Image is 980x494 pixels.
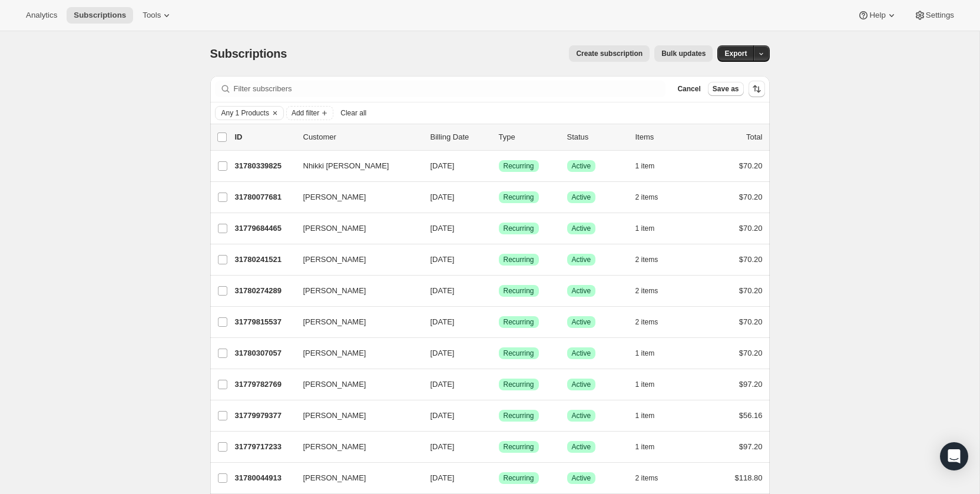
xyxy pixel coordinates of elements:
button: Any 1 Products [216,107,269,120]
span: Active [572,473,591,483]
button: Subscriptions [67,7,133,24]
span: Active [572,442,591,452]
span: Add filter [292,108,319,118]
span: [DATE] [431,161,455,170]
div: 31780044913[PERSON_NAME][DATE]SuccessRecurringSuccessActive2 items$118.80 [235,470,763,486]
span: [PERSON_NAME] [303,441,366,453]
span: Help [869,11,885,20]
div: 31780274289[PERSON_NAME][DATE]SuccessRecurringSuccessActive2 items$70.20 [235,283,763,299]
span: [DATE] [431,442,455,451]
span: 1 item [635,349,655,358]
span: [PERSON_NAME] [303,191,366,203]
span: 1 item [635,380,655,389]
span: Active [572,286,591,296]
span: 2 items [635,255,658,264]
button: [PERSON_NAME] [296,219,414,238]
input: Filter subscribers [234,81,666,97]
span: Active [572,380,591,389]
button: Clear [269,107,281,120]
span: $118.80 [735,473,763,482]
button: 2 items [635,470,671,486]
span: [DATE] [431,286,455,295]
button: [PERSON_NAME] [296,188,414,207]
span: [PERSON_NAME] [303,472,366,484]
span: [DATE] [431,224,455,233]
p: 31780274289 [235,285,294,297]
span: [PERSON_NAME] [303,316,366,328]
span: Tools [143,11,161,20]
div: 31779782769[PERSON_NAME][DATE]SuccessRecurringSuccessActive1 item$97.20 [235,376,763,393]
button: 2 items [635,251,671,268]
span: Recurring [504,349,534,358]
span: [PERSON_NAME] [303,254,366,266]
span: [PERSON_NAME] [303,379,366,390]
div: 31780307057[PERSON_NAME][DATE]SuccessRecurringSuccessActive1 item$70.20 [235,345,763,362]
span: Recurring [504,286,534,296]
span: [DATE] [431,473,455,482]
p: 31780307057 [235,347,294,359]
p: Total [746,131,762,143]
span: $70.20 [739,193,763,201]
div: 31779979377[PERSON_NAME][DATE]SuccessRecurringSuccessActive1 item$56.16 [235,407,763,424]
button: 1 item [635,376,668,393]
span: Save as [713,84,739,94]
span: 2 items [635,286,658,296]
span: Cancel [677,84,700,94]
button: 2 items [635,314,671,330]
span: Active [572,193,591,202]
span: $97.20 [739,380,763,389]
span: $70.20 [739,255,763,264]
div: 31780077681[PERSON_NAME][DATE]SuccessRecurringSuccessActive2 items$70.20 [235,189,763,205]
p: 31780077681 [235,191,294,203]
span: 1 item [635,442,655,452]
span: Recurring [504,411,534,420]
span: [DATE] [431,193,455,201]
button: Nhikki [PERSON_NAME] [296,157,414,175]
p: Customer [303,131,421,143]
span: [DATE] [431,380,455,389]
div: 31779717233[PERSON_NAME][DATE]SuccessRecurringSuccessActive1 item$97.20 [235,439,763,455]
div: 31780339825Nhikki [PERSON_NAME][DATE]SuccessRecurringSuccessActive1 item$70.20 [235,158,763,174]
span: [DATE] [431,349,455,357]
span: [DATE] [431,317,455,326]
div: Open Intercom Messenger [940,442,968,470]
button: [PERSON_NAME] [296,406,414,425]
span: Recurring [504,317,534,327]
p: 31779717233 [235,441,294,453]
span: $70.20 [739,224,763,233]
button: 2 items [635,283,671,299]
span: Recurring [504,161,534,171]
span: Active [572,255,591,264]
button: 1 item [635,220,668,237]
button: [PERSON_NAME] [296,437,414,456]
button: Sort the results [749,81,765,97]
span: Recurring [504,224,534,233]
span: Settings [926,11,954,20]
button: [PERSON_NAME] [296,344,414,363]
span: Analytics [26,11,57,20]
button: 1 item [635,407,668,424]
button: Settings [907,7,961,24]
span: Export [724,49,747,58]
span: 1 item [635,161,655,171]
span: 1 item [635,224,655,233]
button: 1 item [635,158,668,174]
div: Items [635,131,694,143]
span: [PERSON_NAME] [303,223,366,234]
span: Clear all [340,108,366,118]
p: Status [567,131,626,143]
p: ID [235,131,294,143]
span: Nhikki [PERSON_NAME] [303,160,389,172]
span: Create subscription [576,49,643,58]
span: $70.20 [739,349,763,357]
span: 2 items [635,473,658,483]
button: 1 item [635,439,668,455]
span: 2 items [635,193,658,202]
div: Type [499,131,558,143]
span: Recurring [504,193,534,202]
span: Recurring [504,473,534,483]
p: 31779684465 [235,223,294,234]
span: $97.20 [739,442,763,451]
button: Create subscription [569,45,650,62]
span: Recurring [504,255,534,264]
